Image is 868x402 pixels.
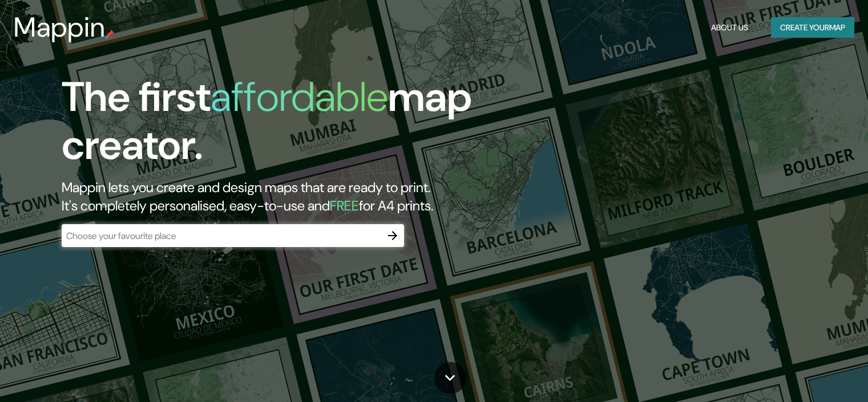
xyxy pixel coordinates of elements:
h5: FREE [330,197,359,214]
img: mappin-pin [106,30,115,39]
h1: The first map creator. [62,73,496,178]
button: About Us [706,17,753,38]
input: Choose your favourite place [62,229,381,242]
h1: affordable [211,70,388,124]
iframe: Help widget launcher [766,357,855,389]
h3: Mappin [14,11,106,43]
h2: Mappin lets you create and design maps that are ready to print. It's completely personalised, eas... [62,178,496,215]
button: Create yourmap [771,17,854,38]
